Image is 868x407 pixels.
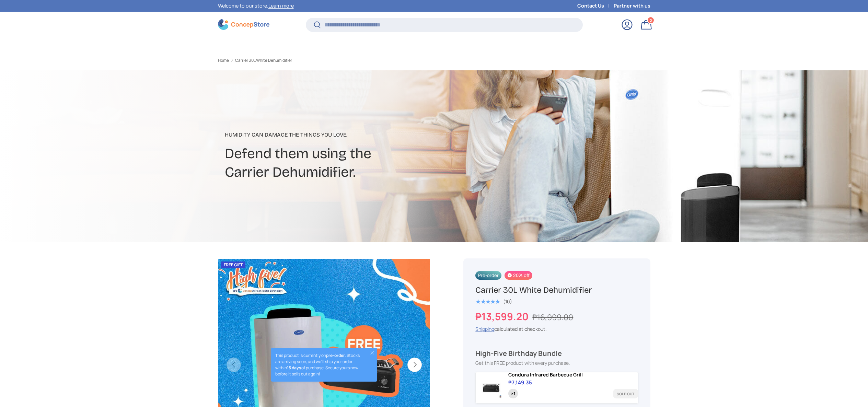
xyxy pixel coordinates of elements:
[503,299,512,304] div: (10)
[577,2,614,10] a: Contact Us
[508,389,518,398] div: Quantity
[475,297,512,305] a: 5.0 out of 5.0 stars (10)
[221,261,245,268] div: FREE GIFT
[218,57,447,63] nav: Breadcrumbs
[475,310,530,323] strong: ₱13,599.20
[287,365,301,371] strong: 15 days
[475,298,500,305] span: ★★★★★
[225,131,488,139] p: Humidity can damage the things you love.
[508,372,583,378] a: Condura Infrared Barbecue Grill
[475,271,501,280] span: Pre-order
[649,18,652,23] span: 2
[275,352,363,377] p: This product is currently on . Stocks are arriving soon, and we’ll ship your order within of purc...
[475,326,494,332] a: Shipping
[614,2,650,10] a: Partner with us
[505,271,532,280] span: 20% off
[218,58,229,62] a: Home
[218,19,269,30] img: ConcepStore
[475,285,638,295] h1: Carrier 30L White Dehumidifier
[508,371,583,378] span: Condura Infrared Barbecue Grill
[475,299,500,305] div: 5.0 out of 5.0 stars
[218,2,294,10] p: Welcome to our store.
[475,325,638,333] div: calculated at checkout.
[326,352,345,358] strong: pre-order
[235,58,292,62] a: Carrier 30L White Dehumidifier
[475,349,638,358] div: High-Five Birthday Bundle
[532,312,573,323] s: ₱16,999.00
[475,360,570,366] span: Get this FREE product with every purchase.
[268,2,294,9] a: Learn more
[508,379,532,386] div: ₱7,149.35
[225,144,488,182] h2: Defend them using the Carrier Dehumidifier.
